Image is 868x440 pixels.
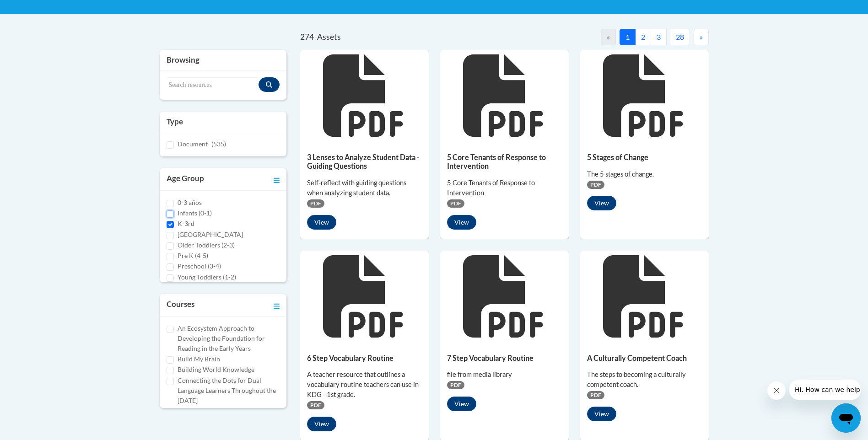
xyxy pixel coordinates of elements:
span: PDF [307,199,324,208]
button: View [587,196,616,210]
div: The 5 stages of change. [587,169,702,179]
label: 0-3 años [178,198,202,208]
label: Preschool (3-4) [178,261,221,271]
span: Assets [317,32,341,42]
button: View [447,397,476,411]
iframe: Close message [767,381,786,400]
button: Next [694,29,709,45]
span: » [700,32,703,41]
a: Toggle collapse [274,299,280,311]
h3: Type [167,116,280,127]
iframe: Button to launch messaging window [831,403,861,433]
button: View [587,407,616,421]
input: Search resources [167,77,259,93]
div: A teacher resource that outlines a vocabulary routine teachers can use in KDG - 1st grade. [307,370,422,400]
h3: Age Group [167,173,204,186]
div: 5 Core Tenants of Response to Intervention [447,178,562,198]
button: 2 [635,29,651,45]
h3: Browsing [167,54,280,65]
h5: 3 Lenses to Analyze Student Data - Guiding Questions [307,153,422,171]
button: View [307,215,336,230]
div: Self-reflect with guiding questions when analyzing student data. [307,178,422,198]
div: file from media library [447,370,562,380]
button: View [307,417,336,431]
button: 3 [651,29,667,45]
label: Older Toddlers (2-3) [178,240,235,250]
span: PDF [587,391,604,399]
label: Cox Campus Structured Literacy Certificate Exam [178,406,280,426]
button: 28 [670,29,690,45]
nav: Pagination Navigation [504,29,708,45]
button: View [447,215,476,230]
a: Toggle collapse [274,173,280,186]
label: Young Toddlers (1-2) [178,272,236,282]
h5: 6 Step Vocabulary Routine [307,354,422,362]
label: Build My Brain [178,354,220,364]
h3: Courses [167,299,194,311]
span: PDF [447,381,464,389]
label: Pre K (4-5) [178,251,208,261]
label: Infants (0-1) [178,208,212,218]
span: 274 [300,32,314,42]
span: (535) [211,140,226,148]
iframe: Message from company [789,380,861,400]
span: Hi. How can we help? [5,6,74,14]
label: K-3rd [178,219,194,229]
span: PDF [587,181,604,189]
h5: A Culturally Competent Coach [587,354,702,362]
label: [GEOGRAPHIC_DATA] [178,230,243,240]
label: An Ecosystem Approach to Developing the Foundation for Reading in the Early Years [178,323,280,354]
h5: 7 Step Vocabulary Routine [447,354,562,362]
span: PDF [447,199,464,208]
label: Building World Knowledge [178,365,254,375]
button: Search resources [259,77,280,92]
div: The steps to becoming a culturally competent coach. [587,370,702,390]
h5: 5 Stages of Change [587,153,702,161]
span: Document [178,140,208,148]
span: PDF [307,401,324,409]
label: Connecting the Dots for Dual Language Learners Throughout the [DATE] [178,376,280,406]
button: 1 [620,29,636,45]
h5: 5 Core Tenants of Response to Intervention [447,153,562,171]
